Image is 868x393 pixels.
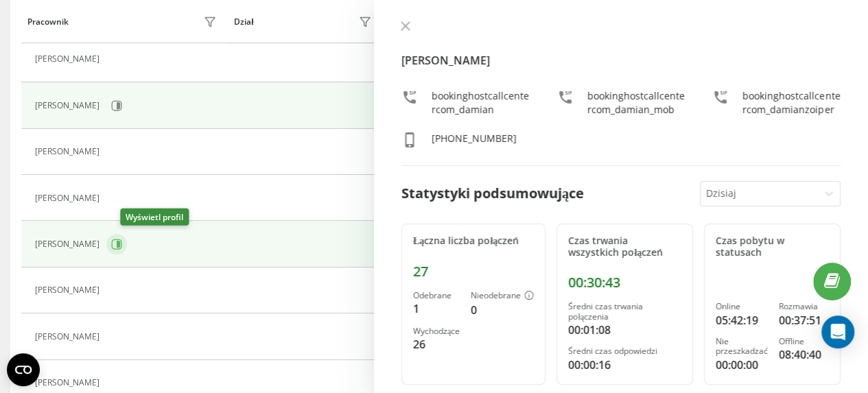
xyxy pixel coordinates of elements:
div: 27 [413,263,534,280]
div: 0 [471,302,534,318]
div: [PERSON_NAME] [35,332,103,342]
div: Online [716,302,768,311]
div: bookinghostcallcentercom_damian [432,89,530,117]
div: Pracownik [27,17,69,27]
div: 1 [413,300,460,317]
div: 00:00:16 [568,357,681,373]
div: Open Intercom Messenger [821,315,854,348]
div: Czas trwania wszystkich połączeń [568,235,681,259]
div: [PHONE_NUMBER] [432,132,517,152]
div: Statystyki podsumowujące [401,183,584,204]
div: Czas pobytu w statusach [716,235,829,259]
div: [PERSON_NAME] [35,285,103,295]
div: bookinghostcallcentercom_damian_mob [587,89,685,117]
div: Dział [234,17,253,27]
div: [PERSON_NAME] [35,54,103,64]
div: Rozmawia [779,302,829,311]
div: 00:00:00 [716,357,768,373]
div: Wyświetl profil [120,209,189,226]
div: Średni czas odpowiedzi [568,346,681,356]
div: 00:30:43 [568,274,681,291]
div: Łączna liczba połączeń [413,235,534,247]
div: 00:01:08 [568,322,681,338]
button: Open CMP widget [7,353,40,386]
div: [PERSON_NAME] [35,147,103,156]
div: Offline [779,337,829,346]
h4: [PERSON_NAME] [401,52,841,69]
div: Nie przeszkadzać [716,337,768,357]
div: Średni czas trwania połączenia [568,302,681,322]
div: Nieodebrane [471,291,534,302]
div: Odebrane [413,291,460,300]
div: [PERSON_NAME] [35,239,103,249]
div: Wychodzące [413,326,460,336]
div: [PERSON_NAME] [35,378,103,388]
div: 26 [413,336,460,353]
div: [PERSON_NAME] [35,193,103,203]
div: [PERSON_NAME] [35,101,103,110]
div: bookinghostcallcentercom_damianzoiper [742,89,841,117]
div: 00:37:51 [779,312,829,329]
div: 05:42:19 [716,312,768,329]
div: 08:40:40 [779,346,829,363]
